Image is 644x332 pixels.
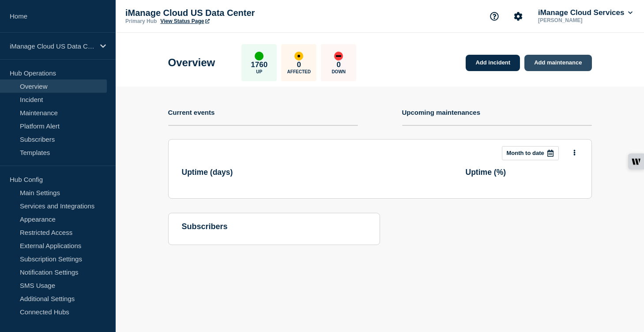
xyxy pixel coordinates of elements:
div: affected [294,52,303,60]
p: Up [256,69,262,74]
button: iManage Cloud Services [536,8,634,17]
a: View Status Page [160,18,209,24]
p: iManage Cloud US Data Center [10,42,94,50]
p: Primary Hub [125,18,157,24]
button: Support [485,7,504,26]
a: Add maintenance [524,55,591,71]
p: 0 [297,60,301,69]
p: iManage Cloud US Data Center [125,8,302,18]
h4: Current events [168,109,215,116]
button: Account settings [509,7,527,26]
p: 1760 [251,60,267,69]
a: Add incident [466,55,520,71]
p: Month to date [507,150,544,156]
p: 0 [337,60,341,69]
h1: Overview [168,57,215,69]
button: Month to date [502,146,559,160]
p: Down [331,69,346,74]
p: [PERSON_NAME] [536,17,628,23]
h3: Uptime ( % ) [466,168,506,177]
div: up [255,52,264,60]
p: Affected [287,69,311,74]
h4: Upcoming maintenances [402,109,481,116]
h3: Uptime ( days ) [182,168,233,177]
h4: subscribers [182,222,366,231]
div: down [334,52,343,60]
